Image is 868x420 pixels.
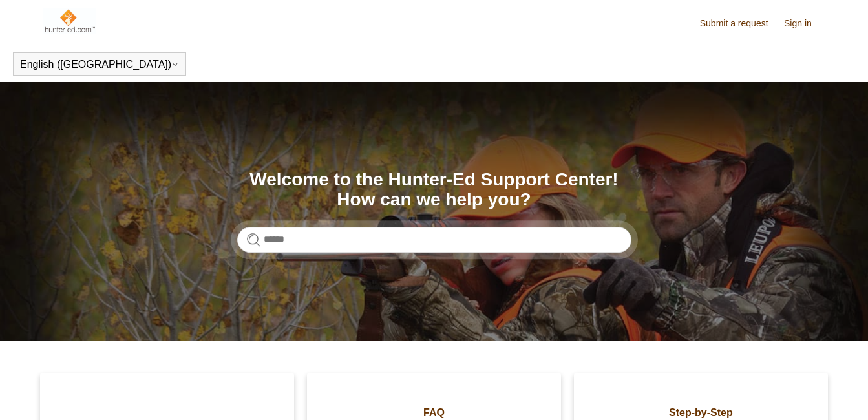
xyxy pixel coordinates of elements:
button: English ([GEOGRAPHIC_DATA]) [20,59,179,70]
div: Chat Support [785,377,859,410]
a: Sign in [784,17,825,30]
img: Hunter-Ed Help Center home page [43,8,96,34]
input: Search [237,227,631,253]
a: Submit a request [700,17,781,30]
h1: Welcome to the Hunter-Ed Support Center! How can we help you? [237,170,631,210]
